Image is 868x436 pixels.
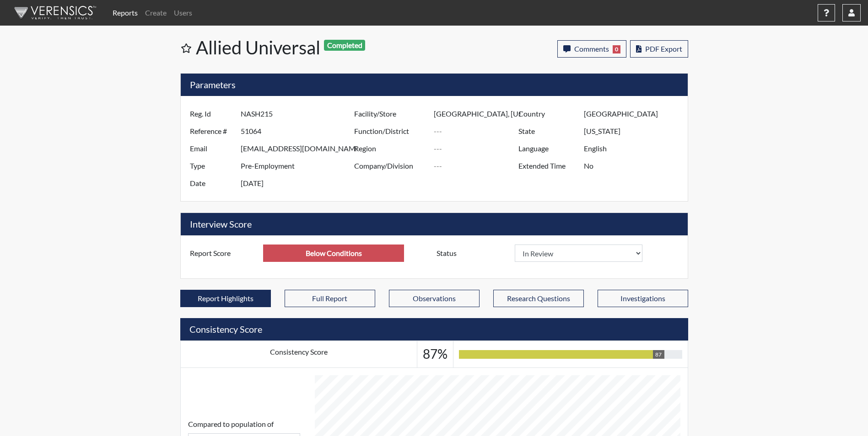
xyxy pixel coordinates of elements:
[183,245,264,262] label: Report Score
[512,157,584,175] label: Extended Time
[183,122,241,140] label: Reference #
[430,245,515,262] label: Status
[183,175,241,192] label: Date
[598,290,688,307] button: Investigations
[574,44,609,53] span: Comments
[512,122,584,140] label: State
[347,105,434,122] label: Facility/Store
[512,105,584,122] label: Country
[180,318,688,340] h5: Consistency Score
[181,213,688,235] h5: Interview Score
[423,346,447,362] h3: 87%
[557,40,626,58] button: Comments0
[109,4,141,22] a: Reports
[141,4,170,22] a: Create
[653,350,664,359] div: 87
[263,245,404,262] input: ---
[347,122,434,140] label: Function/District
[285,290,375,307] button: Full Report
[241,140,356,157] input: ---
[347,157,434,175] label: Company/Division
[241,157,356,175] input: ---
[180,290,271,307] button: Report Highlights
[430,245,685,262] div: Document a decision to hire or decline a candiate
[434,105,521,122] input: ---
[584,122,685,140] input: ---
[512,140,584,157] label: Language
[434,157,521,175] input: ---
[181,74,688,96] h5: Parameters
[584,140,685,157] input: ---
[434,140,521,157] input: ---
[584,157,685,175] input: ---
[630,40,688,58] button: PDF Export
[183,157,241,175] label: Type
[347,140,434,157] label: Region
[241,175,356,192] input: ---
[241,105,356,122] input: ---
[241,122,356,140] input: ---
[613,45,620,53] span: 0
[645,44,682,53] span: PDF Export
[324,40,365,51] span: Completed
[183,105,241,122] label: Reg. Id
[188,419,274,430] label: Compared to population of
[196,37,435,58] h1: Allied Universal
[180,341,417,368] td: Consistency Score
[170,4,196,22] a: Users
[434,122,521,140] input: ---
[493,290,584,307] button: Research Questions
[183,140,241,157] label: Email
[389,290,480,307] button: Observations
[584,105,685,122] input: ---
